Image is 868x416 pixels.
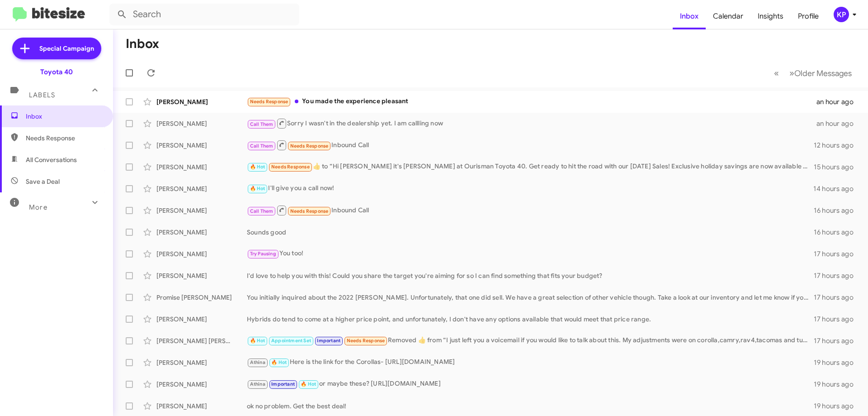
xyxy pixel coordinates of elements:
[814,206,861,215] div: 16 hours ago
[271,338,311,344] span: Appointment Set
[156,380,247,389] div: [PERSON_NAME]
[247,205,814,216] div: Inbound Call
[250,99,288,105] span: Needs Response
[250,251,276,257] span: Try Pausing
[814,271,861,280] div: 17 hours ago
[247,162,814,172] div: ​👍​ to “ Hi [PERSON_NAME] it's [PERSON_NAME] at Ourisman Toyota 40. Get ready to hit the road wit...
[814,228,861,237] div: 16 hours ago
[109,4,299,25] input: Search
[791,3,826,29] a: Profile
[784,64,857,82] button: Next
[814,249,861,258] div: 17 hours ago
[39,44,94,53] span: Special Campaign
[26,177,60,186] span: Save a Deal
[814,163,861,172] div: 15 hours ago
[156,163,247,172] div: [PERSON_NAME]
[301,381,316,387] span: 🔥 Hot
[769,64,784,82] button: Previous
[29,91,55,99] span: Labels
[250,186,265,191] span: 🔥 Hot
[814,336,861,345] div: 17 hours ago
[247,96,816,107] div: You made the experience pleasant
[156,97,247,106] div: [PERSON_NAME]
[247,118,816,129] div: Sorry I wasn't in the dealership yet. I am callling now
[250,143,274,149] span: Call Them
[250,208,274,214] span: Call Them
[156,228,247,237] div: [PERSON_NAME]
[12,38,101,59] a: Special Campaign
[126,37,159,51] h1: Inbox
[774,67,779,79] span: «
[247,228,814,237] div: Sounds good
[247,357,814,368] div: Here is the link for the Corollas- [URL][DOMAIN_NAME]
[156,271,247,280] div: [PERSON_NAME]
[26,134,103,143] span: Needs Response
[769,64,857,82] nav: Page navigation example
[814,141,861,150] div: 12 hours ago
[247,249,814,259] div: You too!
[816,97,861,106] div: an hour ago
[271,381,295,387] span: Important
[250,381,265,387] span: Athina
[290,208,329,214] span: Needs Response
[247,379,814,389] div: or maybe these? [URL][DOMAIN_NAME]
[156,206,247,215] div: [PERSON_NAME]
[156,293,247,302] div: Promise [PERSON_NAME]
[814,315,861,324] div: 17 hours ago
[156,184,247,193] div: [PERSON_NAME]
[26,155,77,164] span: All Conversations
[250,359,265,365] span: Athina
[290,143,329,149] span: Needs Response
[813,184,861,193] div: 14 hours ago
[26,112,103,121] span: Inbox
[247,335,814,346] div: Removed ‌👍‌ from “ I just left you a voicemail if you would like to talk about this. My adjustmen...
[247,139,814,151] div: Inbound Call
[250,121,274,127] span: Call Them
[789,67,794,79] span: »
[247,402,814,411] div: ok no problem. Get the best deal!
[156,119,247,128] div: [PERSON_NAME]
[156,315,247,324] div: [PERSON_NAME]
[156,358,247,367] div: [PERSON_NAME]
[317,338,340,344] span: Important
[673,3,706,29] a: Inbox
[156,249,247,258] div: [PERSON_NAME]
[247,271,814,280] div: I'd love to help you with this! Could you share the target you're aiming for so I can find someth...
[347,338,385,344] span: Needs Response
[156,141,247,150] div: [PERSON_NAME]
[250,164,265,170] span: 🔥 Hot
[271,359,287,365] span: 🔥 Hot
[834,7,849,22] div: KP
[706,3,750,29] a: Calendar
[816,119,861,128] div: an hour ago
[156,402,247,411] div: [PERSON_NAME]
[40,67,73,77] div: Toyota 40
[814,293,861,302] div: 17 hours ago
[156,336,247,345] div: [PERSON_NAME] [PERSON_NAME]
[271,164,310,170] span: Needs Response
[814,380,861,389] div: 19 hours ago
[814,402,861,411] div: 19 hours ago
[814,358,861,367] div: 19 hours ago
[826,7,858,22] button: KP
[750,3,791,29] a: Insights
[247,293,814,302] div: You initially inquired about the 2022 [PERSON_NAME]. Unfortunately, that one did sell. We have a ...
[247,183,813,194] div: I'll give you a call now!
[250,338,265,344] span: 🔥 Hot
[247,315,814,324] div: Hybrids do tend to come at a higher price point, and unfortunately, I don't have any options avai...
[29,203,47,211] span: More
[794,68,852,78] span: Older Messages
